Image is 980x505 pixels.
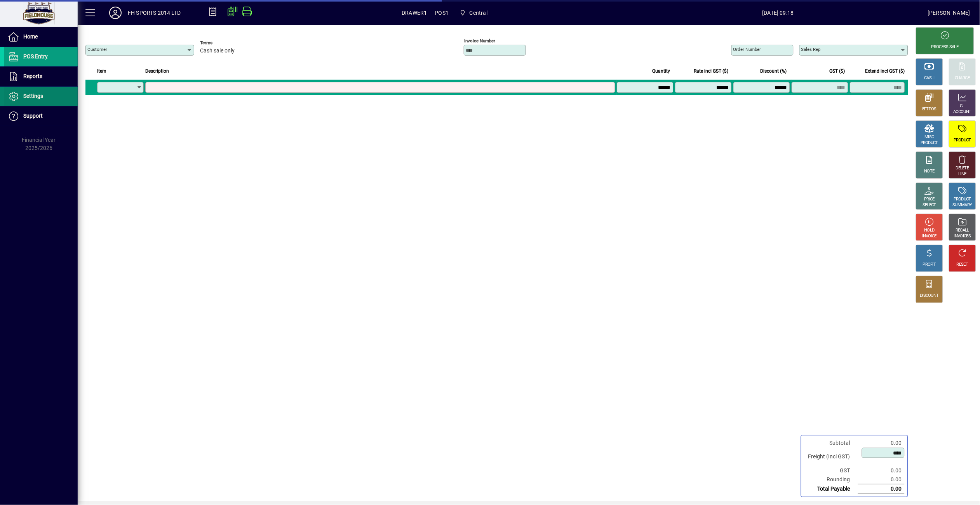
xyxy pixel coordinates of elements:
[956,165,969,171] div: DELETE
[804,475,858,484] td: Rounding
[801,47,821,52] mat-label: Sales rep
[23,73,42,79] span: Reports
[97,67,106,75] span: Item
[925,134,934,140] div: MISC
[145,67,169,75] span: Description
[456,6,491,20] span: Central
[804,439,858,448] td: Subtotal
[200,48,235,54] span: Cash sale only
[4,27,78,47] a: Home
[954,109,971,115] div: ACCOUNT
[128,7,181,19] div: FH SPORTS 2014 LTD
[200,40,247,45] span: Terms
[23,93,43,99] span: Settings
[931,44,959,50] div: PROCESS SALE
[4,67,78,86] a: Reports
[464,38,495,44] mat-label: Invoice number
[694,67,729,75] span: Rate incl GST ($)
[923,106,937,112] div: EFTPOS
[23,33,38,40] span: Home
[804,448,858,466] td: Freight (Incl GST)
[923,262,936,268] div: PROFIT
[956,228,970,233] div: RECALL
[924,197,935,202] div: PRICE
[804,466,858,475] td: GST
[103,6,128,20] button: Profile
[435,7,449,19] span: POS1
[924,75,935,81] div: CASH
[761,67,787,75] span: Discount (%)
[858,484,905,494] td: 0.00
[858,466,905,475] td: 0.00
[955,75,970,81] div: CHARGE
[928,7,970,19] div: [PERSON_NAME]
[653,67,670,75] span: Quantity
[402,7,427,19] span: DRAWER1
[954,197,971,202] div: PRODUCT
[733,47,761,52] mat-label: Order number
[920,293,939,299] div: DISCOUNT
[628,7,928,19] span: [DATE] 09:18
[921,140,938,146] div: PRODUCT
[4,87,78,106] a: Settings
[954,138,971,143] div: PRODUCT
[830,67,845,75] span: GST ($)
[23,53,48,59] span: POS Entry
[470,7,487,19] span: Central
[959,171,966,177] div: LINE
[924,169,935,174] div: NOTE
[87,47,107,52] mat-label: Customer
[923,202,936,208] div: SELECT
[23,113,43,119] span: Support
[954,233,971,239] div: INVOICES
[858,475,905,484] td: 0.00
[858,439,905,448] td: 0.00
[865,67,905,75] span: Extend incl GST ($)
[924,228,935,233] div: HOLD
[804,484,858,494] td: Total Payable
[953,202,972,208] div: SUMMARY
[957,262,968,268] div: RESET
[4,106,78,126] a: Support
[960,103,965,109] div: GL
[922,233,936,239] div: INVOICE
